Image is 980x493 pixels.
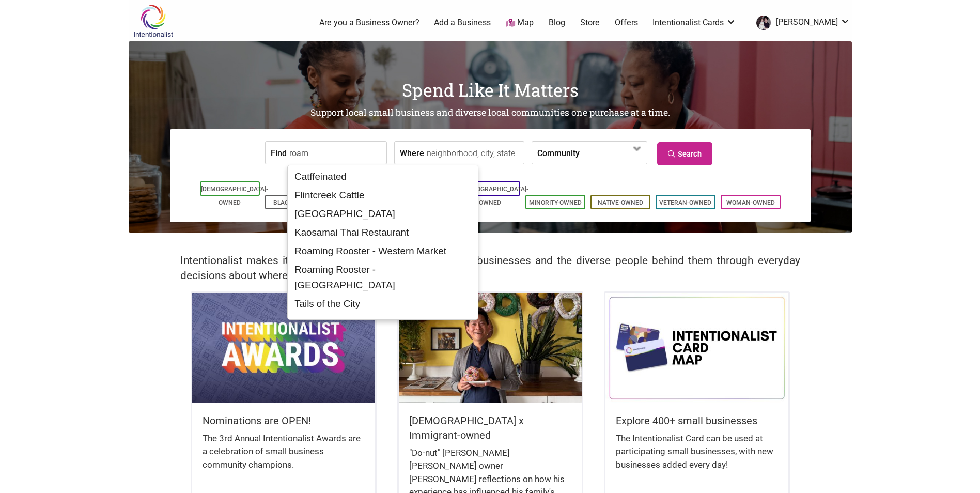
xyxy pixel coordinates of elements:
[726,199,775,206] a: Woman-Owned
[751,13,850,32] li: Wendy-Kato
[129,4,178,38] img: Intentionalist
[400,142,424,164] label: Where
[537,142,580,164] label: Community
[616,413,778,428] h5: Explore 400+ small businesses
[529,199,582,206] a: Minority-Owned
[291,260,475,295] div: Roaming Rooster - [GEOGRAPHIC_DATA]
[201,186,268,206] a: [DEMOGRAPHIC_DATA]-Owned
[605,293,788,403] img: Intentionalist Card Map
[427,142,521,165] input: neighborhood, city, state
[271,142,287,164] label: Find
[461,186,528,206] a: [DEMOGRAPHIC_DATA]-Owned
[203,432,365,482] div: The 3rd Annual Intentionalist Awards are a celebration of small business community champions.
[291,313,475,332] div: Unleashed
[291,223,475,242] div: Kaosamai Thai Restaurant
[657,142,712,165] a: Search
[291,295,475,313] div: Tails of the City
[652,17,736,28] a: Intentionalist Cards
[659,199,711,206] a: Veteran-Owned
[506,17,534,29] a: Map
[203,413,365,428] h5: Nominations are OPEN!
[549,17,565,28] a: Blog
[291,242,475,260] div: Roaming Rooster - Western Market
[598,199,643,206] a: Native-Owned
[580,17,600,28] a: Store
[751,13,850,32] a: [PERSON_NAME]
[409,413,571,442] h5: [DEMOGRAPHIC_DATA] x Immigrant-owned
[399,293,582,403] img: King Donuts - Hong Chhuor
[192,293,375,403] img: Intentionalist Awards
[616,432,778,482] div: The Intentionalist Card can be used at participating small businesses, with new businesses added ...
[615,17,638,28] a: Offers
[129,78,852,102] h1: Spend Like It Matters
[291,167,475,186] div: Catffeinated
[291,186,475,205] div: Flintcreek Cattle
[289,142,384,165] input: a business, product, service
[273,199,317,206] a: Black-Owned
[434,17,491,28] a: Add a Business
[291,205,475,223] div: [GEOGRAPHIC_DATA]
[319,17,419,28] a: Are you a Business Owner?
[180,253,800,283] h2: Intentionalist makes it easy to find and support local small businesses and the diverse people be...
[129,106,852,119] h2: Support local small business and diverse local communities one purchase at a time.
